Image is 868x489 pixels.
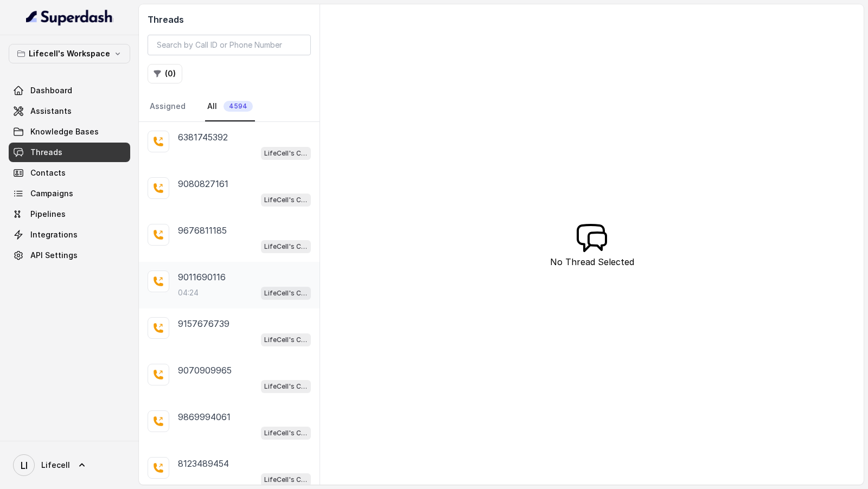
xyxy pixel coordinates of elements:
[9,143,130,162] a: Threads
[264,474,308,485] p: LifeCell's Call Assistant
[264,195,308,205] p: LifeCell's Call Assistant
[29,47,110,60] p: Lifecell's Workspace
[178,457,229,470] p: 8123489454
[30,147,62,158] span: Threads
[178,271,226,284] p: 9011690116
[9,101,130,121] a: Assistants
[550,255,634,268] p: No Thread Selected
[178,177,228,190] p: 9080827161
[9,81,130,100] a: Dashboard
[30,106,72,117] span: Assistants
[148,64,182,83] button: (0)
[148,92,311,121] nav: Tabs
[148,13,311,26] h2: Threads
[264,381,308,392] p: LifeCell's Call Assistant
[9,122,130,141] a: Knowledge Bases
[148,92,188,121] a: Assigned
[178,224,227,237] p: 9676811185
[148,35,311,55] input: Search by Call ID or Phone Number
[30,250,78,261] span: API Settings
[9,163,130,183] a: Contacts
[224,101,253,112] span: 4594
[264,241,308,252] p: LifeCell's Call Assistant
[264,288,308,299] p: LifeCell's Call Assistant
[178,287,199,298] p: 04:24
[178,131,228,144] p: 6381745392
[264,428,308,439] p: LifeCell's Call Assistant
[30,188,73,199] span: Campaigns
[9,225,130,244] a: Integrations
[9,184,130,203] a: Campaigns
[30,126,99,137] span: Knowledge Bases
[9,450,130,480] a: Lifecell
[30,168,66,178] span: Contacts
[9,246,130,265] a: API Settings
[205,92,255,121] a: All4594
[30,209,66,220] span: Pipelines
[9,44,130,63] button: Lifecell's Workspace
[178,317,229,330] p: 9157676739
[9,204,130,224] a: Pipelines
[30,229,78,240] span: Integrations
[178,410,231,423] p: 9869994061
[30,85,72,96] span: Dashboard
[41,460,70,471] span: Lifecell
[26,9,113,26] img: light.svg
[264,148,308,159] p: LifeCell's Call Assistant
[264,334,308,345] p: LifeCell's Call Assistant
[21,460,28,471] text: LI
[178,364,232,377] p: 9070909965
